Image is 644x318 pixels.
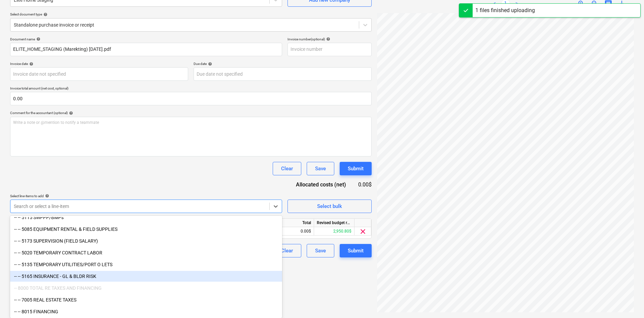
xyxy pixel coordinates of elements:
[10,86,372,92] p: Invoice total amount (net cost, optional)
[357,181,372,188] div: 0.00$
[325,37,330,41] span: help
[317,202,342,211] div: Select bulk
[359,227,367,236] span: clear
[348,164,364,173] div: Submit
[68,111,73,115] span: help
[281,246,293,255] div: Clear
[10,43,282,56] input: Document name
[194,67,372,81] input: Due date not specified
[10,212,282,223] div: -- -- 5115 SWPPP/BMPs
[475,6,535,14] div: 1 files finished uploading
[10,247,282,258] div: -- -- 5020 TEMPORARY CONTRACT LABOR
[44,194,49,198] span: help
[42,12,47,16] span: help
[287,37,372,41] div: Invoice number (optional)
[35,37,40,41] span: help
[10,67,188,81] input: Invoice date not specified
[315,164,326,173] div: Save
[314,227,354,236] div: 2,950.80$
[307,162,334,175] button: Save
[10,224,282,235] div: -- -- 5085 EQUIPMENT RENTAL & FIELD SUPPLIES
[274,227,314,236] div: 0.00$
[10,236,282,246] div: -- -- 5173 SUPERVISION (FIELD SALARY)
[194,62,372,66] div: Due date
[348,246,364,255] div: Submit
[10,294,282,305] div: -- -- 7005 REAL ESTATE TAXES
[10,194,282,198] div: Select line-items to add
[284,181,357,188] div: Allocated costs (net)
[10,306,282,317] div: -- -- 8015 FINANCING
[207,62,212,66] span: help
[10,62,188,66] div: Invoice date
[340,244,372,257] button: Submit
[315,246,326,255] div: Save
[273,244,301,257] button: Clear
[10,12,372,16] div: Select document type
[28,62,33,66] span: help
[10,92,372,105] input: Invoice total amount (net cost, optional)
[274,219,314,227] div: Total
[287,200,372,213] button: Select bulk
[10,271,282,282] div: -- -- 5165 INSURANCE - GL & BLDR RISK
[610,286,644,318] iframe: Chat Widget
[10,283,282,293] div: -- 8000 TOTAL RE TAXES AND FINANCING
[281,164,293,173] div: Clear
[307,244,334,257] button: Save
[340,162,372,175] button: Submit
[287,43,372,56] input: Invoice number
[314,219,354,227] div: Revised budget remaining
[10,259,282,270] div: -- -- 5135 TEMPORARY UTILITIES/PORT O LETS
[10,111,372,115] div: Comment for the accountant (optional)
[10,37,282,41] div: Document name
[273,162,301,175] button: Clear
